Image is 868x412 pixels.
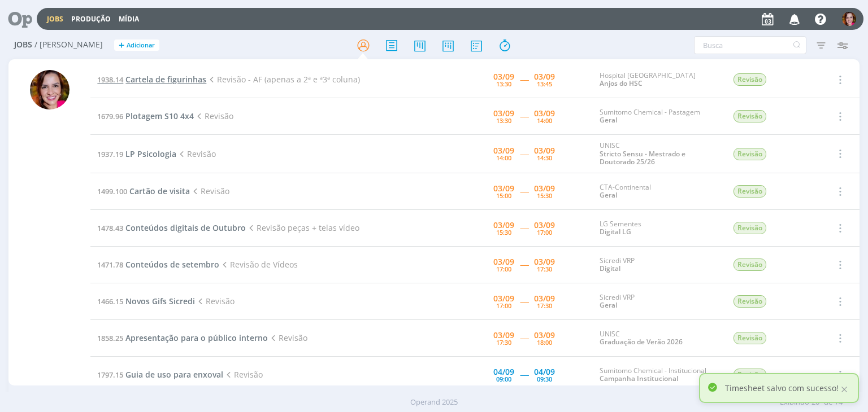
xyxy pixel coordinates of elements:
div: 17:00 [496,266,511,272]
span: Revisão - AF (apenas a 2ª e ª3ª coluna) [206,74,359,85]
div: 14:00 [496,155,511,161]
span: Revisão [734,110,766,122]
div: 04/09 [534,368,555,376]
a: 1679.96Plotagem S10 4x4 [97,111,194,121]
div: 13:30 [496,81,511,87]
button: B [841,9,857,29]
span: 1797.15 [97,370,123,380]
button: Mídia [115,15,142,24]
span: Adicionar [127,42,155,49]
span: Revisão [223,369,262,380]
div: 03/09 [493,185,514,192]
div: 18:00 [537,339,552,345]
div: 03/09 [534,147,555,155]
span: Revisão [268,332,307,343]
span: Revisão [734,73,766,86]
div: 03/09 [534,73,555,81]
div: 13:30 [496,117,511,124]
span: Jobs [14,40,32,50]
span: 1471.78 [97,260,123,270]
div: CTA-Continental [600,183,716,200]
span: 1679.96 [97,111,123,121]
div: 17:30 [537,303,552,309]
span: LP Psicologia [125,148,176,159]
a: Produção [71,14,111,24]
span: Revisão [734,258,766,271]
div: Sicredi VRP [600,293,716,310]
div: 14:30 [537,155,552,161]
div: LG Sementes [600,220,716,236]
span: Revisão [734,295,766,308]
div: 17:00 [537,229,552,235]
span: Revisão [734,185,766,198]
span: Revisão peças + telas vídeo [246,222,359,233]
span: ----- [520,296,528,306]
div: 15:00 [496,192,511,199]
span: Conteúdos de setembro [125,259,219,270]
span: ----- [520,332,528,343]
span: Cartão de visita [129,186,190,196]
a: Anjos do HSC [600,78,643,88]
span: / [PERSON_NAME] [34,40,103,50]
div: 03/09 [493,109,514,117]
span: ----- [520,259,528,270]
span: Cartela de figurinhas [125,74,206,85]
input: Busca [694,36,806,54]
div: Sumitomo Chemical - Institucional [600,367,716,383]
span: Revisão [195,296,234,306]
span: Novos Gifs Sicredi [125,296,195,306]
div: 03/09 [493,258,514,266]
span: Revisão [190,186,229,196]
div: 09:30 [537,376,552,382]
div: 03/09 [493,147,514,155]
span: ----- [520,148,528,159]
span: 1858.25 [97,333,123,343]
a: Jobs [47,14,63,24]
div: 09:00 [496,376,511,382]
button: Produção [68,15,114,24]
span: Revisão [194,111,233,121]
span: ----- [520,111,528,121]
a: 1797.15Guia de uso para enxoval [97,369,223,380]
a: 1466.15Novos Gifs Sicredi [97,296,195,306]
a: 1471.78Conteúdos de setembro [97,259,219,270]
span: 1499.100 [97,186,127,196]
span: 1938.14 [97,74,123,85]
img: B [30,70,70,109]
span: Conteúdos digitais de Outubro [125,222,246,233]
button: +Adicionar [114,40,159,51]
span: ----- [520,74,528,85]
a: 1499.100Cartão de visita [97,186,190,196]
div: 03/09 [534,258,555,266]
p: Timesheet salvo com sucesso! [725,382,839,394]
a: Geral [600,300,617,310]
a: 1858.25Apresentação para o público interno [97,332,268,343]
div: 03/09 [534,109,555,117]
a: 1938.14Cartela de figurinhas [97,74,206,85]
a: 1937.19LP Psicologia [97,148,176,159]
a: Graduação de Verão 2026 [600,337,683,347]
span: Revisão de Vídeos [219,259,297,270]
span: ----- [520,186,528,196]
img: B [842,12,856,26]
a: Campanha Institucional [600,374,678,383]
div: 03/09 [493,73,514,81]
div: 17:30 [537,266,552,272]
span: Plotagem S10 4x4 [125,111,194,121]
span: ----- [520,369,528,380]
span: + [119,40,124,51]
a: Digital LG [600,227,631,236]
div: UNISC [600,330,716,347]
div: 03/09 [534,331,555,339]
div: 15:30 [537,192,552,199]
div: 14:00 [537,117,552,124]
span: Revisão [734,222,766,234]
a: Geral [600,115,617,125]
div: 03/09 [493,295,514,303]
a: Geral [600,190,617,200]
div: Hospital [GEOGRAPHIC_DATA] [600,72,716,88]
span: ----- [520,222,528,233]
div: 13:45 [537,81,552,87]
a: Mídia [119,14,139,24]
div: UNISC [600,142,716,166]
